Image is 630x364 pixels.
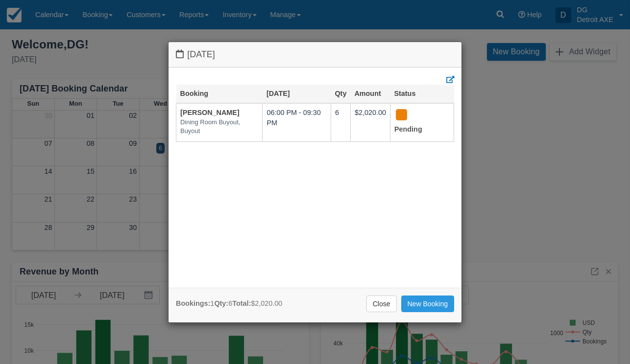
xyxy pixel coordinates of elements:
[354,90,381,97] a: Amount
[394,90,415,97] a: Status
[335,90,346,97] a: Qty
[180,109,240,116] a: [PERSON_NAME]
[350,103,390,141] td: $2,020.00
[394,108,441,137] div: Pending
[331,103,350,141] td: 6
[180,118,258,136] em: Dining Room Buyout, Buyout
[401,296,455,312] a: New Booking
[232,299,251,307] strong: Total:
[263,103,331,141] td: 06:00 PM - 09:30 PM
[176,298,282,309] div: 1 6 $2,020.00
[176,49,454,60] h4: [DATE]
[366,296,397,312] a: Close
[267,90,290,97] a: [DATE]
[180,90,209,97] a: Booking
[176,299,210,307] strong: Bookings:
[214,299,228,307] strong: Qty:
